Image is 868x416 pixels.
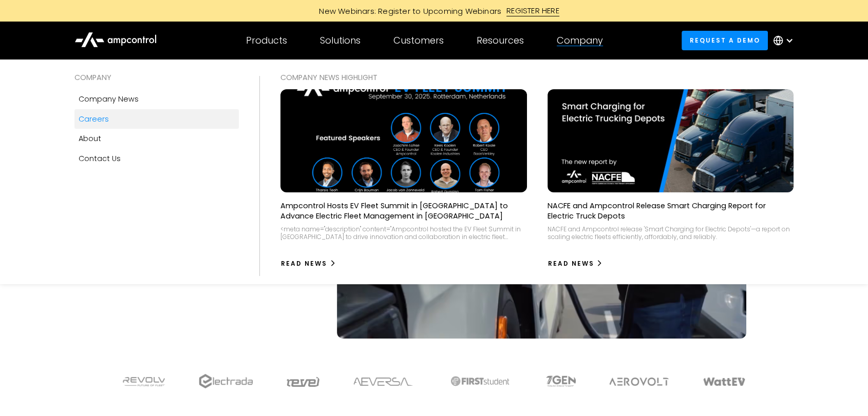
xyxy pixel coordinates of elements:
[74,72,239,83] div: COMPANY
[79,133,101,144] div: About
[477,35,524,46] div: Resources
[548,259,594,268] div: Read News
[609,378,670,386] img: Aerovolt Logo
[281,259,327,268] div: Read News
[703,378,746,386] img: WattEV logo
[320,35,361,46] div: Solutions
[280,225,527,241] div: <meta name="description" content="Ampcontrol hosted the EV Fleet Summit in [GEOGRAPHIC_DATA] to d...
[280,255,336,272] a: Read News
[74,89,239,109] a: Company news
[393,35,444,46] div: Customers
[246,35,287,46] div: Products
[557,35,603,46] div: Company
[682,31,768,50] a: Request a demo
[199,374,253,388] img: electrada logo
[79,153,121,164] div: Contact Us
[203,5,665,16] a: New Webinars: Register to Upcoming WebinarsREGISTER HERE
[79,113,109,125] div: Careers
[309,6,506,16] div: New Webinars: Register to Upcoming Webinars
[74,109,239,129] a: Careers
[79,93,139,105] div: Company news
[548,255,603,272] a: Read News
[548,225,794,241] div: NACFE and Ampcontrol release 'Smart Charging for Electric Depots'—a report on scaling electric fl...
[280,201,527,221] p: Ampcontrol Hosts EV Fleet Summit in [GEOGRAPHIC_DATA] to Advance Electric Fleet Management in [GE...
[506,5,559,16] div: REGISTER HERE
[280,72,794,83] div: COMPANY NEWS Highlight
[74,149,239,168] a: Contact Us
[548,201,794,221] p: NACFE and Ampcontrol Release Smart Charging Report for Electric Truck Depots
[74,129,239,148] a: About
